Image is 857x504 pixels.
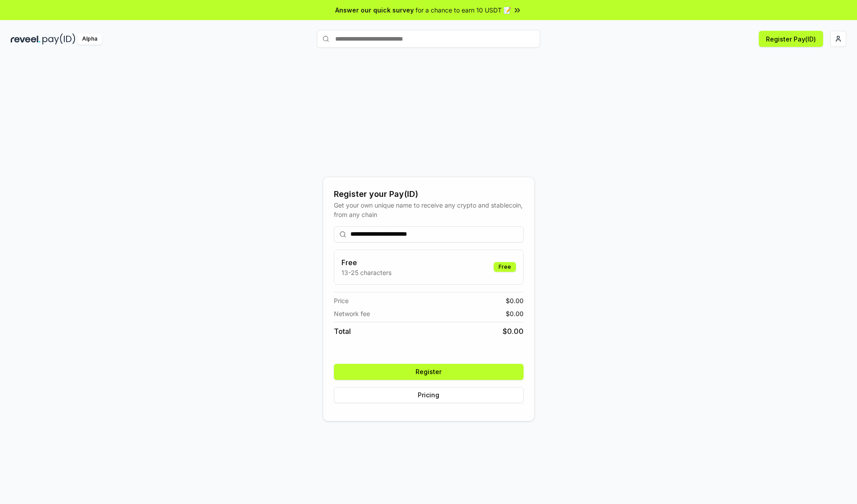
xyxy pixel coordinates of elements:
[506,296,524,305] span: $ 0.00
[759,31,823,47] button: Register Pay(ID)
[503,326,524,337] span: $ 0.00
[334,387,524,403] button: Pricing
[416,5,511,15] span: for a chance to earn 10 USDT 📝
[341,257,391,268] h3: Free
[334,309,370,318] span: Network fee
[11,33,41,45] img: reveel_dark
[334,296,349,305] span: Price
[506,309,524,318] span: $ 0.00
[77,33,102,45] div: Alpha
[341,268,391,277] p: 13-25 characters
[334,200,524,219] div: Get your own unique name to receive any crypto and stablecoin, from any chain
[334,364,524,380] button: Register
[334,188,524,200] div: Register your Pay(ID)
[494,262,516,272] div: Free
[42,33,75,45] img: pay_id
[335,5,414,15] span: Answer our quick survey
[334,326,351,337] span: Total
